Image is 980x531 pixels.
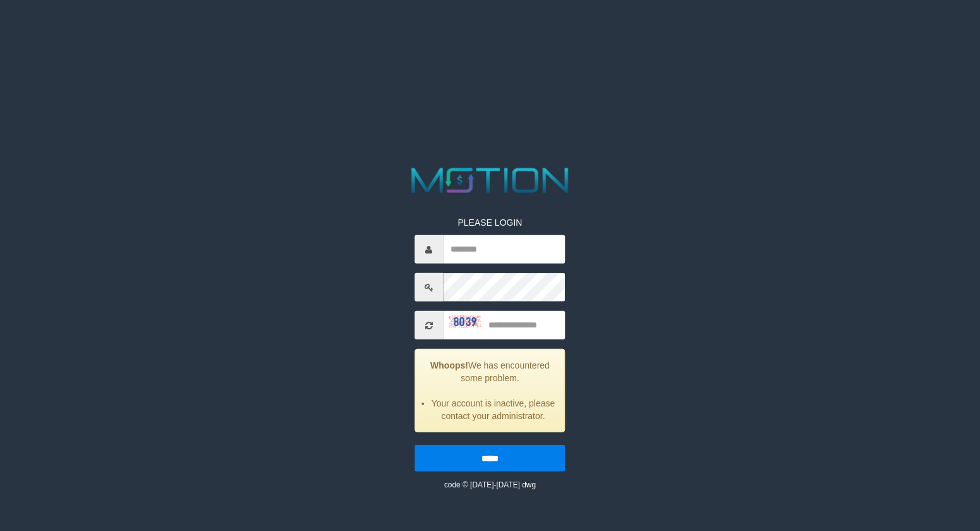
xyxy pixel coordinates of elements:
[414,349,565,432] div: We has encountered some problem.
[431,397,555,422] li: Your account is inactive, please contact your administrator.
[404,164,576,197] img: MOTION_logo.png
[444,480,536,489] small: code © [DATE]-[DATE] dwg
[414,216,565,229] p: PLEASE LOGIN
[430,360,468,370] strong: Whoops!
[449,315,481,328] img: captcha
